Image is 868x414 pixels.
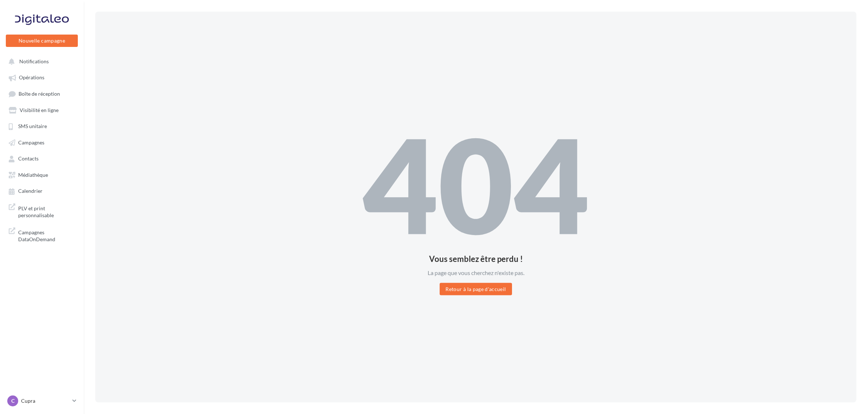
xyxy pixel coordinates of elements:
span: SMS unitaire [18,123,47,130]
a: PLV et print personnalisable [4,200,79,222]
span: Campagnes [18,139,44,146]
a: Campagnes [4,136,79,149]
div: Vous semblez être perdu ! [363,255,589,263]
a: SMS unitaire [4,119,79,132]
span: Notifications [19,58,49,64]
a: C Cupra [6,394,78,408]
div: La page que vous cherchez n'existe pas. [363,269,589,277]
button: Nouvelle campagne [6,35,78,47]
span: Contacts [18,156,39,162]
a: Visibilité en ligne [4,103,79,116]
span: Boîte de réception [19,91,60,97]
span: Campagnes DataOnDemand [18,227,75,243]
span: PLV et print personnalisable [18,203,75,219]
a: Campagnes DataOnDemand [4,224,79,246]
a: Médiathèque [4,168,79,181]
a: Calendrier [4,184,79,197]
span: Médiathèque [18,172,48,178]
span: Calendrier [18,188,43,194]
a: Boîte de réception [4,87,79,100]
a: Opérations [4,71,79,84]
span: Visibilité en ligne [20,107,59,113]
span: C [11,397,15,405]
button: Retour à la page d'accueil [440,283,512,295]
span: Opérations [19,75,44,81]
button: Notifications [4,55,76,68]
a: Contacts [4,152,79,165]
p: Cupra [21,397,69,405]
div: 404 [363,119,589,249]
